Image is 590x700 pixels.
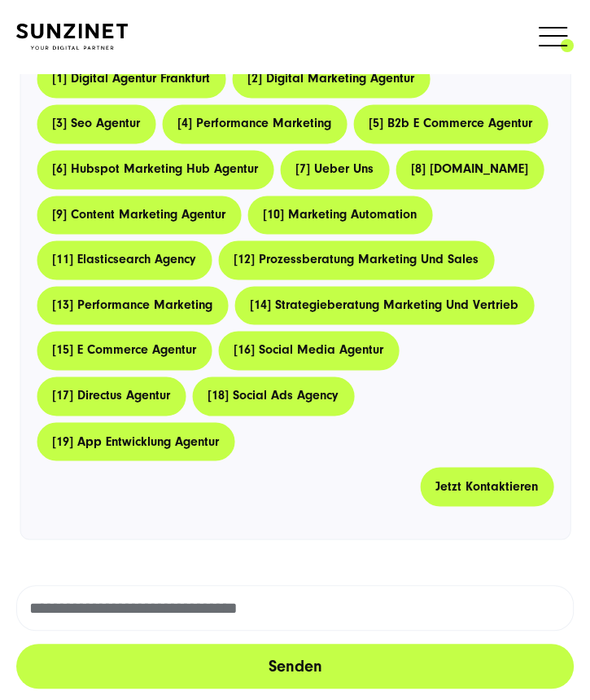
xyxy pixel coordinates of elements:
[247,196,432,235] a: [10] marketing automation
[218,240,494,280] a: [12] prozessberatung marketing und sales
[16,24,128,50] img: SUNZINET Full Service Digital Agentur
[37,104,155,143] a: [3] seo agentur
[37,331,212,370] a: [15] e commerce agentur
[16,644,574,689] button: Senden
[162,104,347,143] a: [4] performance marketing
[420,467,553,506] a: Jetzt kontaktieren
[37,240,212,280] a: [11] elasticsearch agency
[37,59,225,99] a: [1] digital agentur frankfurt
[192,376,354,416] a: [18] social ads agency
[234,286,534,325] a: [14] strategieberatung marketing und vertrieb
[396,150,544,189] a: [8] [DOMAIN_NAME]
[232,59,430,99] a: [2] digital marketing agentur
[280,150,389,189] a: [7] ueber uns
[353,104,548,143] a: [5] b2b e commerce agentur
[37,286,228,325] a: [13] performance marketing
[37,150,273,189] a: [6] hubspot marketing hub agentur
[37,422,234,461] a: [19] app entwicklung agentur
[37,376,186,416] a: [17] directus agentur
[37,196,241,235] a: [9] content marketing agentur
[218,331,399,370] a: [16] social media agentur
